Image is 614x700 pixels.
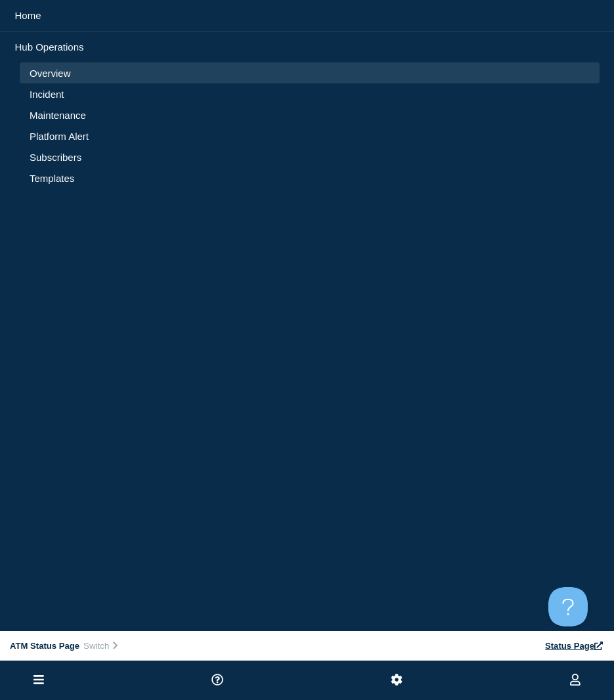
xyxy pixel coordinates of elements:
[30,131,590,142] a: Platform Alert
[79,640,123,651] button: Switch
[30,89,590,100] a: Incident
[30,110,590,121] a: Maintenance
[30,68,590,79] a: Overview
[15,41,600,53] p: Hub Operations
[545,641,604,651] a: Status Page
[10,641,79,651] span: ATM Status Page
[15,10,600,21] a: Home
[30,152,590,163] a: Subscribers
[548,587,588,626] iframe: Help Scout Beacon - Open
[30,173,590,184] a: Templates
